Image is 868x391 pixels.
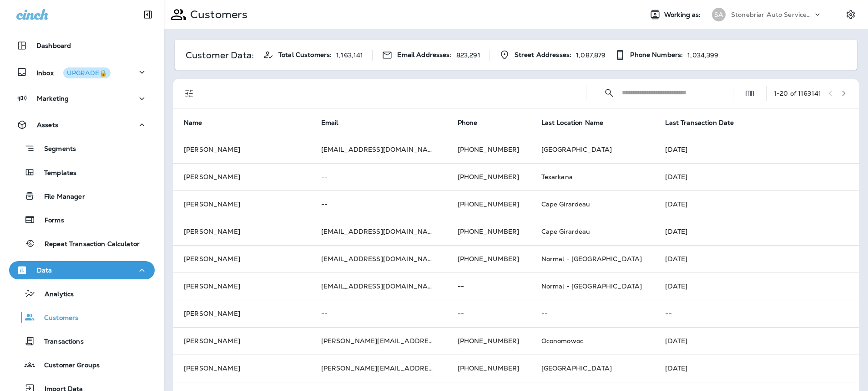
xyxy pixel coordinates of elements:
p: Stonebriar Auto Services Group [731,11,813,18]
div: UPGRADE🔒 [67,70,107,76]
span: Normal - [GEOGRAPHIC_DATA] [541,282,642,290]
button: Templates [9,163,155,182]
button: Settings [843,6,859,23]
td: [PHONE_NUMBER] [447,218,530,245]
button: Transactions [9,331,155,350]
td: [PERSON_NAME] [173,273,310,300]
p: Customers [35,314,78,323]
p: -- [321,310,436,317]
p: 1,034,399 [687,51,718,59]
td: [PERSON_NAME][EMAIL_ADDRESS][PERSON_NAME][PERSON_NAME][DOMAIN_NAME] [310,355,447,382]
button: Forms [9,210,155,229]
td: [EMAIL_ADDRESS][DOMAIN_NAME] [310,136,447,163]
td: [PERSON_NAME] [173,218,310,245]
td: [PHONE_NUMBER] [447,136,530,163]
button: Edit Fields [741,84,759,103]
td: [DATE] [654,163,859,190]
p: -- [541,310,644,317]
span: Name [184,119,202,127]
span: [GEOGRAPHIC_DATA] [541,364,612,372]
p: Assets [37,121,58,129]
p: Customers [187,8,247,21]
div: SA [712,8,726,21]
span: Normal - [GEOGRAPHIC_DATA] [541,255,642,263]
button: UPGRADE🔒 [63,67,111,78]
p: Segments [35,145,76,154]
span: Street Addresses: [515,51,571,59]
p: 823,291 [456,51,480,59]
td: [DATE] [654,273,859,300]
td: [PERSON_NAME] [173,163,310,190]
span: Cape Girardeau [541,200,590,208]
p: Data [37,267,52,274]
button: Segments [9,139,155,158]
button: Assets [9,116,155,134]
span: Email [321,118,350,127]
button: Analytics [9,284,155,303]
button: Dashboard [9,36,155,55]
p: -- [321,201,436,208]
div: 1 - 20 of 1163141 [774,90,821,97]
p: Analytics [35,290,74,299]
td: [PERSON_NAME] [173,136,310,163]
button: Filters [180,84,198,103]
p: Inbox [36,67,111,77]
span: Email [321,119,338,127]
p: Forms [35,216,64,225]
span: Last Transaction Date [665,119,734,127]
span: Texarkana [541,173,573,181]
span: Phone Numbers: [630,51,683,59]
p: -- [665,310,848,317]
span: [GEOGRAPHIC_DATA] [541,145,612,154]
p: 1,163,141 [336,51,363,59]
td: [PERSON_NAME] [173,245,310,273]
p: Transactions [35,338,84,346]
td: [PHONE_NUMBER] [447,245,530,273]
p: -- [321,173,436,180]
td: [DATE] [654,327,859,355]
p: Customer Groups [35,361,100,370]
button: File Manager [9,186,155,206]
button: Collapse Search [600,84,618,102]
span: Working as: [664,11,703,19]
p: -- [458,283,520,290]
span: Email Addresses: [397,51,451,59]
p: Repeat Transaction Calculator [35,240,140,249]
span: Last Transaction Date [665,118,746,127]
span: Phone [458,119,478,127]
span: Cape Girardeau [541,227,590,236]
td: [DATE] [654,218,859,245]
span: Phone [458,118,490,127]
td: [PERSON_NAME] [173,327,310,355]
span: Total Customers: [278,51,332,59]
p: File Manager [35,193,85,201]
button: Customer Groups [9,355,155,374]
span: Last Location Name [541,119,604,127]
span: Last Location Name [541,118,616,127]
button: Customers [9,308,155,327]
p: Templates [35,169,76,178]
p: Dashboard [36,42,71,49]
button: Collapse Sidebar [135,5,161,24]
td: [PHONE_NUMBER] [447,327,530,355]
td: [DATE] [654,136,859,163]
td: [DATE] [654,355,859,382]
p: Marketing [37,95,69,102]
td: [PHONE_NUMBER] [447,355,530,382]
td: [PHONE_NUMBER] [447,163,530,190]
button: Marketing [9,89,155,108]
td: [DATE] [654,190,859,218]
td: [PHONE_NUMBER] [447,190,530,218]
p: 1,087,879 [576,51,606,59]
p: Customer Data: [186,51,254,59]
button: InboxUPGRADE🔒 [9,63,155,81]
td: [PERSON_NAME] [173,355,310,382]
td: [PERSON_NAME] [173,300,310,327]
button: Repeat Transaction Calculator [9,234,155,253]
td: [EMAIL_ADDRESS][DOMAIN_NAME] [310,273,447,300]
p: -- [458,310,520,317]
td: [PERSON_NAME][EMAIL_ADDRESS][PERSON_NAME][DOMAIN_NAME] [310,327,447,355]
td: [EMAIL_ADDRESS][DOMAIN_NAME] [310,245,447,273]
td: [DATE] [654,245,859,273]
span: Name [184,118,214,127]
